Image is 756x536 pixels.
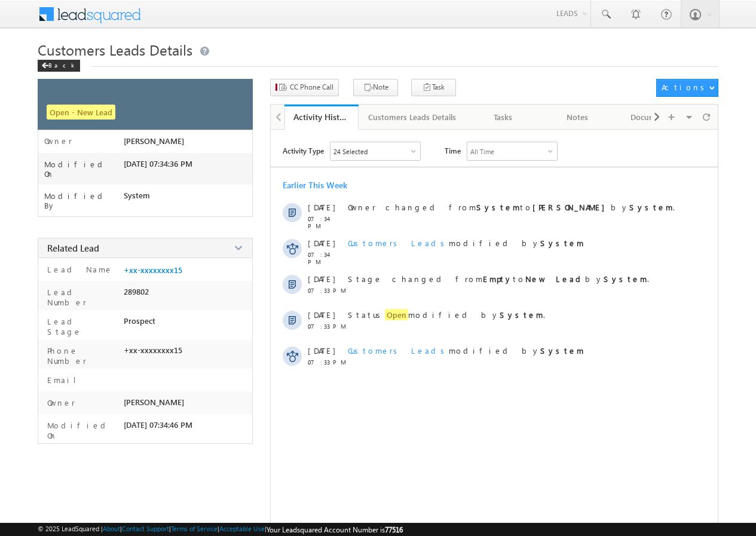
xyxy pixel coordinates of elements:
[308,287,344,294] span: 07:33 PM
[283,142,324,160] span: Activity Type
[532,202,611,212] strong: [PERSON_NAME]
[47,105,115,120] span: Open - New Lead
[541,105,615,130] a: Notes
[44,345,119,366] label: Phone Number
[625,110,678,124] div: Documents
[604,274,647,284] strong: System
[348,238,584,248] span: modified by
[308,274,335,284] span: [DATE]
[308,310,335,320] span: [DATE]
[353,79,398,96] button: Note
[348,202,675,212] span: Owner changed from to by .
[124,345,182,355] span: +xx-xxxxxxxx15
[308,345,335,356] span: [DATE]
[629,202,673,212] strong: System
[348,274,649,284] span: Stage changed from to by .
[38,40,192,59] span: Customers Leads Details
[270,79,339,96] button: CC Phone Call
[308,323,344,330] span: 07:33 PM
[500,310,543,320] strong: System
[308,202,335,212] span: [DATE]
[267,525,403,534] span: Your Leadsquared Account Number is
[44,375,85,385] label: Email
[124,316,155,326] span: Prospect
[385,309,408,320] span: Open
[330,142,420,160] div: Owner Changed,Status Changed,Stage Changed,Source Changed,Notes & 19 more..
[44,397,75,408] label: Owner
[348,345,449,356] span: Customers Leads
[284,105,359,128] li: Activity History
[44,420,119,440] label: Modified On
[44,136,72,146] label: Owner
[124,420,192,430] span: [DATE] 07:34:46 PM
[445,142,461,160] span: Time
[385,525,403,534] span: 77516
[467,105,541,130] a: Tasks
[483,274,513,284] strong: Empty
[103,525,120,532] a: About
[308,238,335,248] span: [DATE]
[308,215,344,229] span: 07:34 PM
[284,105,359,130] a: Activity History
[219,525,265,532] a: Acceptable Use
[171,525,218,532] a: Terms of Service
[47,242,99,254] span: Related Lead
[411,79,456,96] button: Task
[476,110,530,124] div: Tasks
[283,179,347,191] div: Earlier This Week
[293,111,350,122] div: Activity History
[656,79,718,97] button: Actions
[470,148,494,155] div: All Time
[540,238,584,248] strong: System
[308,359,344,366] span: 07:33 PM
[122,525,169,532] a: Contact Support
[333,148,368,155] div: 24 Selected
[550,110,604,124] div: Notes
[368,110,456,124] div: Customers Leads Details
[38,60,80,72] div: Back
[38,525,403,534] span: © 2025 LeadSquared | | | | |
[662,82,709,93] div: Actions
[124,191,150,200] span: System
[348,309,545,320] span: Status modified by .
[476,202,520,212] strong: System
[290,82,333,93] span: CC Phone Call
[348,238,449,248] span: Customers Leads
[124,397,184,407] span: [PERSON_NAME]
[525,274,585,284] strong: New Lead
[124,159,192,169] span: [DATE] 07:34:36 PM
[44,264,113,274] label: Lead Name
[44,191,124,210] label: Modified By
[124,136,184,146] span: [PERSON_NAME]
[359,105,467,130] a: Customers Leads Details
[44,287,119,307] label: Lead Number
[44,316,119,336] label: Lead Stage
[308,251,344,265] span: 07:34 PM
[44,160,124,179] label: Modified On
[124,265,182,275] a: +xx-xxxxxxxx15
[615,105,689,130] a: Documents
[348,345,584,356] span: modified by
[540,345,584,356] strong: System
